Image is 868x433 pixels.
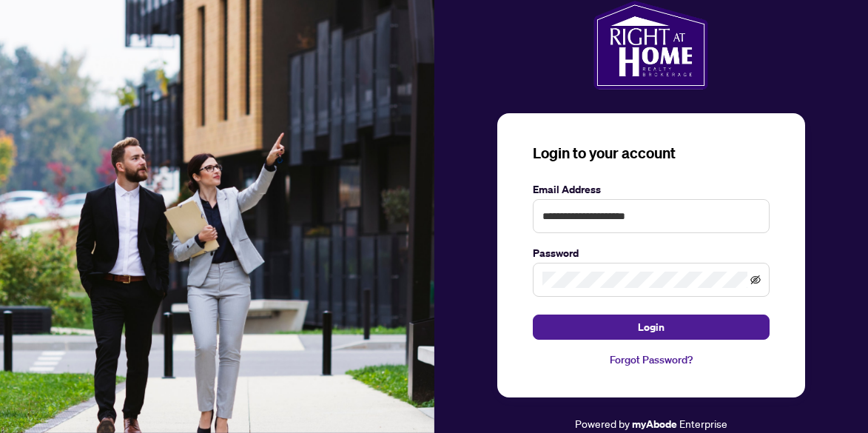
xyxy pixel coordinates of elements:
img: ma-logo [593,1,708,90]
label: Password [533,245,770,261]
a: myAbode [632,416,677,432]
a: Forgot Password? [533,352,770,368]
label: Email Address [533,181,770,198]
span: Login [638,315,665,339]
span: eye-invisible [750,275,761,285]
h3: Login to your account [533,143,770,164]
span: Enterprise [679,417,727,430]
span: Powered by [575,417,630,430]
button: Login [533,315,770,340]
